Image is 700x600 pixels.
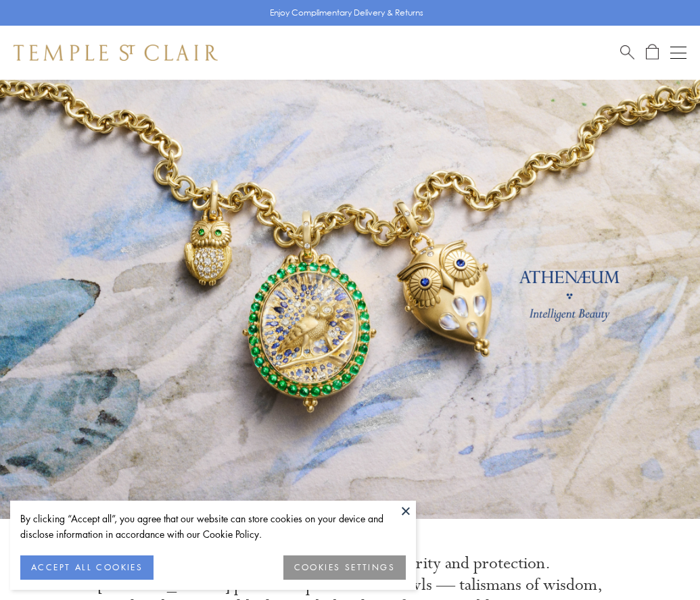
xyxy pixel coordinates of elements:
[14,45,218,61] img: Temple St. Clair
[20,511,406,542] div: By clicking “Accept all”, you agree that our website can store cookies on your device and disclos...
[670,45,686,61] button: Open navigation
[646,44,659,61] a: Open Shopping Bag
[283,555,406,580] button: COOKIES SETTINGS
[620,44,634,61] a: Search
[20,555,154,580] button: ACCEPT ALL COOKIES
[270,6,423,20] p: Enjoy Complimentary Delivery & Returns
